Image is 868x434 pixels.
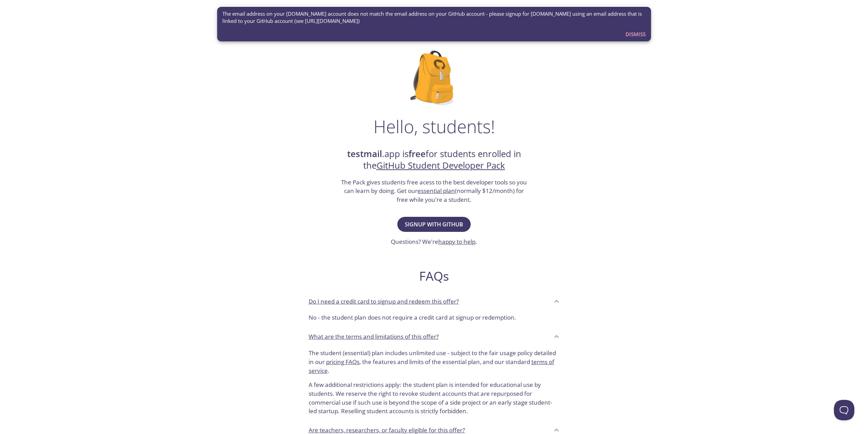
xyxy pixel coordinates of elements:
[309,332,439,341] p: What are the terms and limitations of this offer?
[438,238,475,246] a: happy to help
[626,30,646,39] span: Dismiss
[405,220,463,229] span: Signup with GitHub
[409,148,426,160] strong: free
[303,268,565,284] h2: FAQs
[373,116,495,137] h1: Hello, students!
[309,358,554,375] a: terms of service
[340,178,528,204] h3: The Pack gives students free acess to the best developer tools so you can learn by doing. Get our...
[347,148,382,160] strong: testmail
[326,358,359,366] a: pricing FAQs
[834,400,854,420] iframe: Help Scout Beacon - Open
[309,349,560,375] p: The student (essential) plan includes unlimited use - subject to the fair usage policy detailed i...
[309,297,459,306] p: Do I need a credit card to signup and redeem this offer?
[377,159,505,171] a: GitHub Student Developer Pack
[309,313,560,322] p: No - the student plan does not require a credit card at signup or redemption.
[309,375,560,416] p: A few additional restrictions apply: the student plan is intended for educational use by students...
[417,187,455,195] a: essential plan
[303,346,565,421] div: What are the terms and limitations of this offer?
[303,327,565,346] div: What are the terms and limitations of this offer?
[222,10,646,25] span: The email address on your [DOMAIN_NAME] account does not match the email address on your GitHub a...
[397,217,471,232] button: Signup with GitHub
[340,148,528,172] h2: .app is for students enrolled in the
[623,28,648,41] button: Dismiss
[410,51,458,105] img: github-student-backpack.png
[303,310,565,327] div: Do I need a credit card to signup and redeem this offer?
[303,292,565,310] div: Do I need a credit card to signup and redeem this offer?
[391,237,477,246] h3: Questions? We're .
